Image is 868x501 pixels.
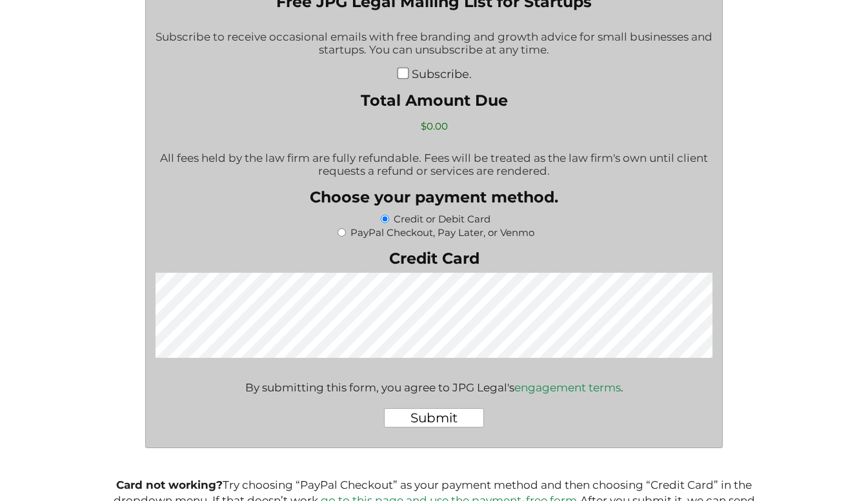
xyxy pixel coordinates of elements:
[350,226,534,239] label: PayPal Checkout, Pay Later, or Venmo
[156,152,713,177] p: All fees held by the law firm are fully refundable. Fees will be treated as the law firm's own un...
[394,213,490,225] label: Credit or Debit Card
[156,91,713,110] label: Total Amount Due
[116,478,223,491] b: Card not working?
[156,249,713,268] label: Credit Card
[384,408,484,427] input: Submit
[514,381,621,394] a: engagement terms
[412,67,472,81] label: Subscribe.
[310,188,558,206] legend: Choose your payment method.
[245,368,623,394] div: By submitting this form, you agree to JPG Legal's .
[156,22,713,66] div: Subscribe to receive occasional emails with free branding and growth advice for small businesses ...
